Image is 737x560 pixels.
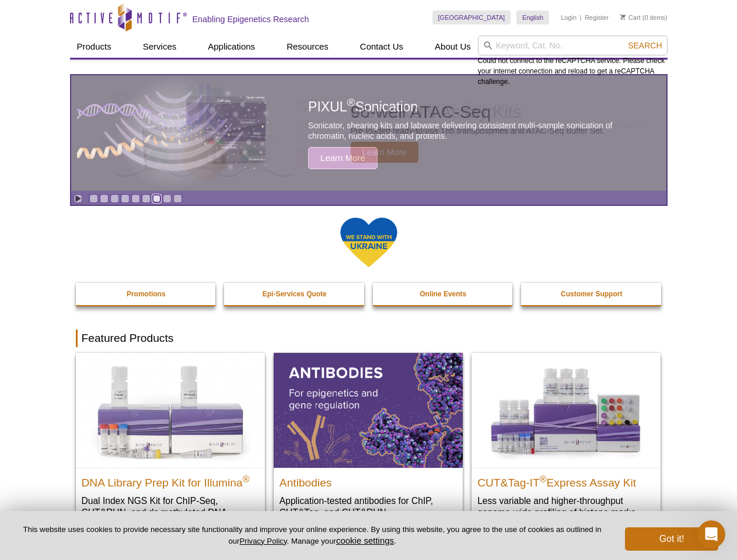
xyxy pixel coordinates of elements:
button: Got it! [625,527,718,551]
a: Go to slide 8 [163,194,172,203]
a: Login [561,13,577,22]
span: Search [628,41,662,50]
li: | [580,10,582,24]
a: Go to slide 7 [152,194,161,203]
a: About Us [428,36,478,58]
div: Could not connect to the reCAPTCHA service. Please check your internet connection and reload to g... [478,36,668,87]
a: Applications [201,36,262,58]
a: Go to slide 3 [110,194,119,203]
a: Contact Us [353,36,410,58]
sup: ® [243,474,250,484]
a: Go to slide 2 [100,194,109,203]
img: We Stand With Ukraine [340,216,398,268]
a: Epi-Services Quote [224,283,365,305]
h2: Enabling Epigenetics Research [193,14,309,24]
a: Products [70,36,118,58]
a: English [516,10,549,24]
a: Online Events [373,283,514,305]
input: Keyword, Cat. No. [478,36,668,55]
h2: DNA Library Prep Kit for Illumina [82,471,259,489]
img: All Antibodies [274,353,463,467]
h2: CUT&Tag-IT Express Assay Kit [477,471,655,489]
sup: ® [540,474,547,484]
a: Register [585,13,609,22]
a: Promotions [76,283,217,305]
h2: Featured Products [76,330,662,347]
a: Go to slide 1 [89,194,98,203]
img: CUT&Tag-IT® Express Assay Kit [471,353,661,467]
a: Resources [280,36,336,58]
p: This website uses cookies to provide necessary site functionality and improve your online experie... [19,524,606,547]
img: DNA Library Prep Kit for Illumina [76,353,265,467]
button: Search [624,40,665,51]
a: Go to slide 4 [121,194,130,203]
a: Go to slide 6 [142,194,151,203]
a: Toggle autoplay [74,194,82,203]
a: [GEOGRAPHIC_DATA] [432,10,511,24]
p: Less variable and higher-throughput genome-wide profiling of histone marks​. [477,495,655,519]
button: cookie settings [336,535,394,545]
a: CUT&Tag-IT® Express Assay Kit CUT&Tag-IT®Express Assay Kit Less variable and higher-throughput ge... [471,353,661,530]
img: Your Cart [620,14,626,20]
p: Application-tested antibodies for ChIP, CUT&Tag, and CUT&RUN. [280,495,457,519]
a: Cart [620,13,641,22]
strong: Epi-Services Quote [263,290,327,298]
a: Services [136,36,184,58]
a: Customer Support [521,283,662,305]
strong: Customer Support [561,290,622,298]
a: DNA Library Prep Kit for Illumina DNA Library Prep Kit for Illumina® Dual Index NGS Kit for ChIP-... [76,353,265,541]
h2: Antibodies [280,471,457,489]
a: Go to slide 5 [131,194,140,203]
a: Go to slide 9 [173,194,182,203]
a: Privacy Policy [239,537,287,545]
a: All Antibodies Antibodies Application-tested antibodies for ChIP, CUT&Tag, and CUT&RUN. [274,353,463,530]
p: Dual Index NGS Kit for ChIP-Seq, CUT&RUN, and ds methylated DNA assays. [82,495,259,530]
strong: Online Events [420,290,466,298]
strong: Promotions [127,290,166,298]
iframe: Intercom live chat [697,520,725,548]
li: (0 items) [620,10,668,24]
